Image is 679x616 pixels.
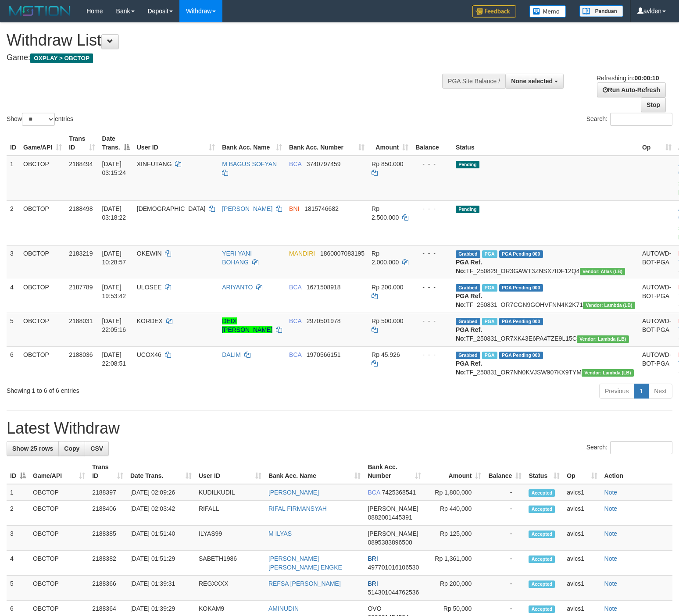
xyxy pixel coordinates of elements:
td: 5 [7,576,29,601]
a: 1 [634,384,649,399]
span: [DATE] 03:15:24 [102,160,126,176]
span: Rp 500.000 [372,317,403,324]
th: Balance: activate to sort column ascending [485,459,525,484]
span: OVO [368,605,381,612]
td: AUTOWD-BOT-PGA [639,245,675,279]
td: SABETH1986 [195,551,265,576]
span: Marked by avlcs2 [482,250,497,258]
span: Grabbed [456,352,480,359]
span: BCA [368,489,380,496]
td: RIFALL [195,501,265,526]
td: TF_250831_OR7XK43E6PA4TZE9L15C [452,313,639,346]
td: TF_250831_OR7NN0KVJSW907KX9TYM [452,346,639,380]
th: Status: activate to sort column ascending [525,459,563,484]
label: Search: [586,113,672,126]
h1: Withdraw List [7,32,444,49]
span: PGA Pending [499,250,543,258]
td: OBCTOP [29,551,89,576]
div: - - - [415,283,449,292]
span: Vendor URL: https://dashboard.q2checkout.com/secure [577,335,629,343]
span: Rp 850.000 [372,160,403,167]
td: AUTOWD-BOT-PGA [639,346,675,380]
td: avlcs1 [563,576,600,601]
span: Rp 200.000 [372,284,403,291]
th: Balance [412,131,452,156]
span: Accepted [529,506,555,513]
th: Date Trans.: activate to sort column descending [99,131,133,156]
td: TF_250829_OR3GAWT3ZNSX7IDF12Q4 [452,245,639,279]
span: 2187789 [69,284,93,291]
a: Show 25 rows [7,441,59,456]
span: Accepted [529,580,555,588]
th: Amount: activate to sort column ascending [425,459,485,484]
td: OBCTOP [20,156,65,201]
td: [DATE] 02:09:26 [127,484,195,501]
div: PGA Site Balance / [442,74,505,89]
td: TF_250831_OR7CGN9GOHVFNN4K2K71 [452,279,639,313]
a: Note [604,505,618,512]
span: [DATE] 22:05:16 [102,317,126,333]
td: ILYAS99 [195,526,265,551]
th: Game/API: activate to sort column ascending [20,131,65,156]
th: User ID: activate to sort column ascending [195,459,265,484]
td: 1 [7,484,29,501]
td: - [485,526,525,551]
a: DALIM [222,351,241,358]
span: Marked by avlcs1 [482,318,497,325]
td: 3 [7,245,20,279]
span: Rp 2.500.000 [372,205,399,221]
span: Rp 45.926 [372,351,400,358]
a: Note [604,555,618,562]
td: KUDILKUDIL [195,484,265,501]
select: Showentries [22,113,55,126]
label: Search: [586,441,672,454]
td: Rp 200,000 [425,576,485,601]
span: PGA Pending [499,352,543,359]
span: BCA [289,317,301,324]
span: ULOSEE [137,284,162,291]
th: ID [7,131,20,156]
h1: Latest Withdraw [7,420,672,437]
span: Accepted [529,555,555,563]
span: CSV [90,445,103,452]
span: BRI [368,555,378,562]
span: Copy 1671508918 to clipboard [307,284,341,291]
a: [PERSON_NAME] [222,205,272,212]
div: Showing 1 to 6 of 6 entries [7,383,276,395]
a: Next [648,384,672,399]
th: Op: activate to sort column ascending [563,459,600,484]
strong: 00:00:10 [634,75,659,82]
span: [PERSON_NAME] [368,530,418,537]
th: Action [601,459,672,484]
td: 1 [7,156,20,201]
td: Rp 1,800,000 [425,484,485,501]
span: [DATE] 03:18:22 [102,205,126,221]
span: Vendor URL: https://dashboard.q2checkout.com/secure [580,268,625,275]
td: OBCTOP [29,576,89,601]
th: ID: activate to sort column descending [7,459,29,484]
span: None selected [511,78,553,85]
td: 2188406 [89,501,127,526]
th: Bank Acc. Name: activate to sort column ascending [218,131,286,156]
a: AMINUDIN [268,605,299,612]
span: Vendor URL: https://dashboard.q2checkout.com/secure [583,302,635,309]
span: Marked by avlcs2 [482,284,497,292]
img: Feedback.jpg [472,5,516,18]
button: None selected [505,74,564,89]
a: ARIYANTO [222,284,253,291]
div: - - - [415,317,449,325]
td: OBCTOP [20,313,65,346]
span: MANDIRI [289,250,315,257]
span: Grabbed [456,318,480,325]
td: 5 [7,313,20,346]
span: PGA Pending [499,284,543,292]
span: Copy 7425368541 to clipboard [382,489,416,496]
td: avlcs1 [563,551,600,576]
td: OBCTOP [20,200,65,245]
td: 2188397 [89,484,127,501]
a: Note [604,580,618,587]
a: Run Auto-Refresh [597,82,666,97]
a: Copy [58,441,85,456]
td: avlcs1 [563,526,600,551]
th: Status [452,131,639,156]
